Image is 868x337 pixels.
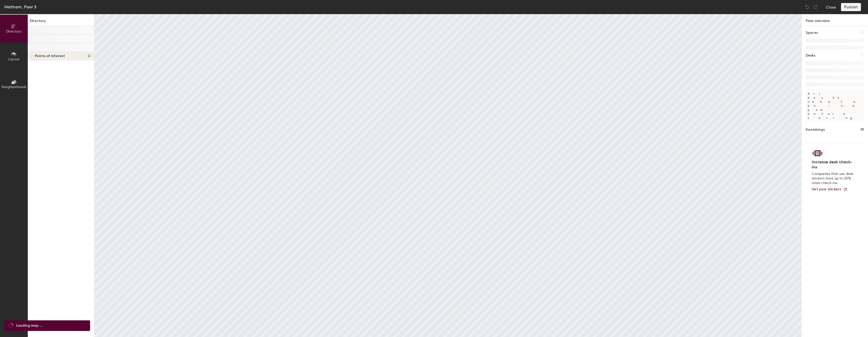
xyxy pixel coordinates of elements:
[813,5,818,10] img: Redo
[826,3,836,11] button: Close
[4,4,36,10] div: Waltham, Floor 3
[806,90,864,122] p: All desks need to be in a pod before saving
[16,323,42,328] span: Loading map ...
[2,85,26,89] span: Neighborhoods
[88,54,90,58] span: 6
[860,127,864,133] h1: 79
[806,30,818,36] h1: Spaces
[35,54,65,58] span: Points of interest
[812,160,855,170] h4: Increase desk check-ins
[812,172,855,185] p: Companies that use desk stickers have up to 25% more check-ins.
[812,187,847,192] a: Get your stickers
[8,57,20,61] span: Layout
[805,5,810,10] img: Undo
[812,149,823,158] img: Sticker logo
[28,18,94,26] h1: Directory
[806,127,825,133] h1: Furnishings
[802,14,868,26] h1: Floor overview
[94,14,801,337] canvas: Map
[812,187,841,191] span: Get your stickers
[806,53,815,58] h1: Desks
[6,29,22,34] span: Directory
